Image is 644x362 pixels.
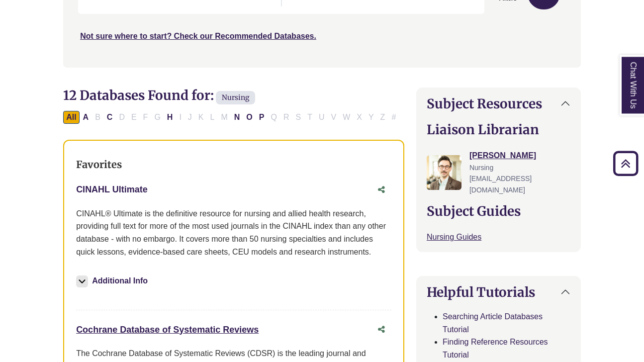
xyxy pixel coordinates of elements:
a: Not sure where to start? Check our Recommended Databases. [80,32,316,41]
button: Helpful Tutorials [417,277,580,308]
span: [EMAIL_ADDRESS][DOMAIN_NAME] [469,175,532,194]
h2: Subject Guides [427,204,570,219]
a: CINAHL Ultimate [76,185,148,195]
button: Filter Results O [243,111,255,124]
button: Filter Results A [80,111,92,124]
button: All [63,111,79,124]
button: Filter Results N [231,111,243,124]
span: 12 Databases Found for: [63,88,214,104]
h3: Favorites [76,159,391,171]
a: Finding Reference Resources Tutorial [443,338,548,360]
a: [PERSON_NAME] [469,152,536,160]
span: Nursing [216,91,255,105]
a: Cochrane Database of Systematic Reviews [76,325,259,335]
button: Share this database [371,321,391,340]
h2: Liaison Librarian [427,122,570,138]
button: Share this database [371,181,391,200]
span: Nursing [469,164,493,172]
button: Filter Results P [256,111,268,124]
button: Subject Resources [417,89,580,120]
button: Filter Results C [104,111,116,124]
button: Additional Info [76,274,151,288]
a: Nursing Guides [427,233,481,242]
button: Filter Results H [164,111,176,124]
p: CINAHL® Ultimate is the definitive resource for nursing and allied health research, providing ful... [76,208,391,259]
a: Searching Article Databases Tutorial [443,313,543,334]
div: Alpha-list to filter by first letter of database name [63,113,400,121]
img: Greg Rosauer [427,156,461,190]
a: Back to Top [610,157,642,171]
